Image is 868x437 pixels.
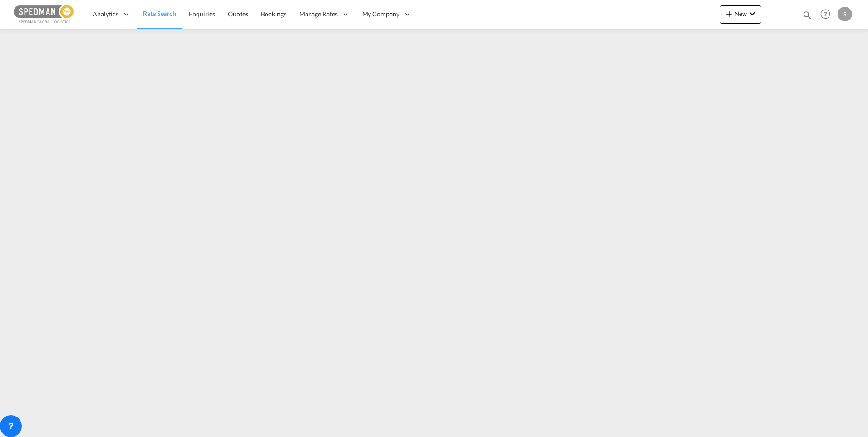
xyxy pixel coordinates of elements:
[818,6,838,23] div: Help
[802,10,812,20] md-icon: icon-magnify
[724,8,735,19] md-icon: icon-plus 400-fg
[228,10,248,18] span: Quotes
[720,5,761,24] button: icon-plus 400-fgNewicon-chevron-down
[93,10,118,19] span: Analytics
[802,10,812,24] div: icon-magnify
[838,7,852,21] div: S
[724,10,758,17] span: New
[747,8,758,19] md-icon: icon-chevron-down
[14,4,75,25] img: c12ca350ff1b11efb6b291369744d907.png
[143,10,176,17] span: Rate Search
[362,10,399,19] span: My Company
[189,10,215,18] span: Enquiries
[261,10,286,18] span: Bookings
[818,6,833,22] span: Help
[299,10,338,19] span: Manage Rates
